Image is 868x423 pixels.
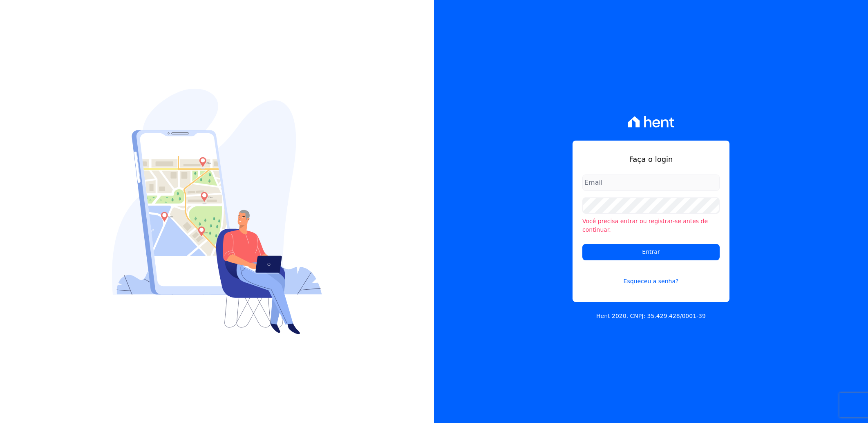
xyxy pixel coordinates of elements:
[596,312,706,320] p: Hent 2020. CNPJ: 35.429.428/0001-39
[582,217,720,234] li: Você precisa entrar ou registrar-se antes de continuar.
[582,244,720,260] input: Entrar
[582,175,720,191] input: Email
[582,267,720,286] a: Esqueceu a senha?
[582,154,720,165] h1: Faça o login
[112,89,322,334] img: Login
